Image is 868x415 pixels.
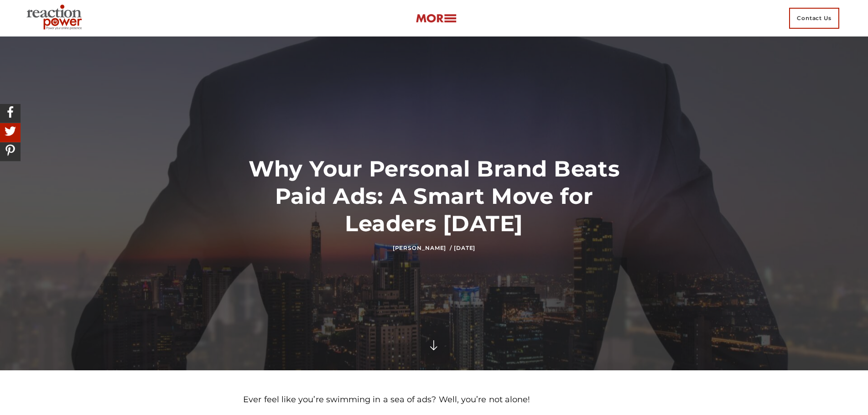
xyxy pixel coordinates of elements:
[789,8,839,29] span: Contact Us
[2,104,18,120] img: Share On Facebook
[393,244,452,251] a: [PERSON_NAME] /
[243,155,625,237] h1: Why Your Personal Brand Beats Paid Ads: A Smart Move for Leaders [DATE]
[2,123,18,139] img: Share On Twitter
[416,13,457,24] img: more-btn.png
[454,244,475,251] time: [DATE]
[23,2,89,35] img: Executive Branding | Personal Branding Agency
[2,142,18,158] img: Share On Pinterest
[243,393,625,407] p: Ever feel like you’re swimming in a sea of ads? Well, you’re not alone!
